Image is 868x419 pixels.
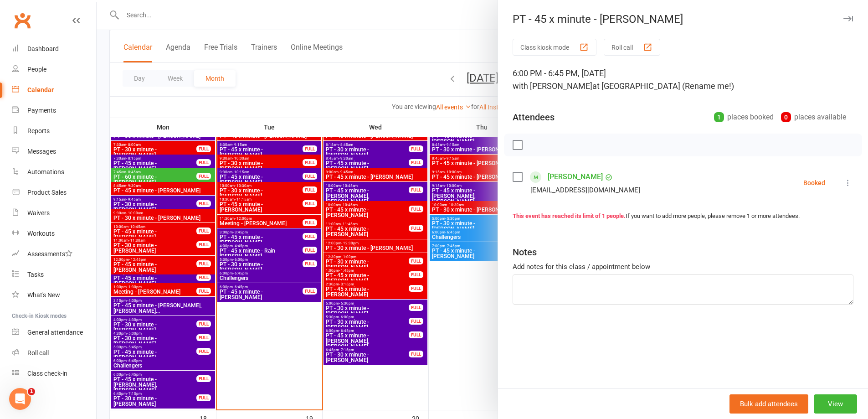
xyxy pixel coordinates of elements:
span: at [GEOGRAPHIC_DATA] (Rename me!) [592,81,734,91]
a: Class kiosk mode [12,363,96,384]
div: places booked [714,111,774,124]
span: 1 [28,388,35,395]
span: with [PERSON_NAME] [513,81,592,91]
div: Product Sales [27,189,67,196]
button: View [814,394,857,414]
div: places available [781,111,846,124]
div: [EMAIL_ADDRESS][DOMAIN_NAME] [530,184,640,196]
button: Class kiosk mode [513,39,596,56]
div: Workouts [27,230,55,237]
div: Automations [27,168,64,176]
div: Waivers [27,209,50,217]
div: Notes [513,246,537,259]
a: Calendar [12,80,96,100]
iframe: Intercom live chat [9,388,31,410]
a: [PERSON_NAME] [548,170,603,184]
a: Workouts [12,223,96,244]
a: Messages [12,141,96,162]
div: Tasks [27,271,44,278]
div: Messages [27,148,56,155]
div: General attendance [27,329,83,336]
div: If you want to add more people, please remove 1 or more attendees. [513,212,853,221]
a: Automations [12,162,96,182]
div: Dashboard [27,45,59,52]
a: What's New [12,285,96,305]
div: Class check-in [27,370,67,377]
div: Add notes for this class / appointment below [513,261,853,272]
a: Waivers [12,203,96,223]
a: Tasks [12,264,96,285]
div: Booked [803,180,825,186]
div: 6:00 PM - 6:45 PM, [DATE] [513,67,853,93]
a: Reports [12,121,96,141]
div: 0 [781,112,791,122]
a: General attendance kiosk mode [12,322,96,343]
a: Dashboard [12,39,96,59]
div: Reports [27,127,50,134]
a: Assessments [12,244,96,264]
div: Roll call [27,349,49,357]
a: Product Sales [12,182,96,203]
a: Clubworx [11,9,34,32]
div: PT - 45 x minute - [PERSON_NAME] [498,13,868,26]
div: Calendar [27,86,54,93]
div: People [27,66,46,73]
div: What's New [27,291,60,299]
div: Payments [27,107,56,114]
div: Assessments [27,250,72,258]
div: Attendees [513,111,555,124]
button: Bulk add attendees [729,394,808,414]
button: Roll call [604,39,660,56]
strong: This event has reached its limit of 1 people. [513,212,626,219]
div: 1 [714,112,724,122]
a: Roll call [12,343,96,363]
a: Payments [12,100,96,121]
a: People [12,59,96,80]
